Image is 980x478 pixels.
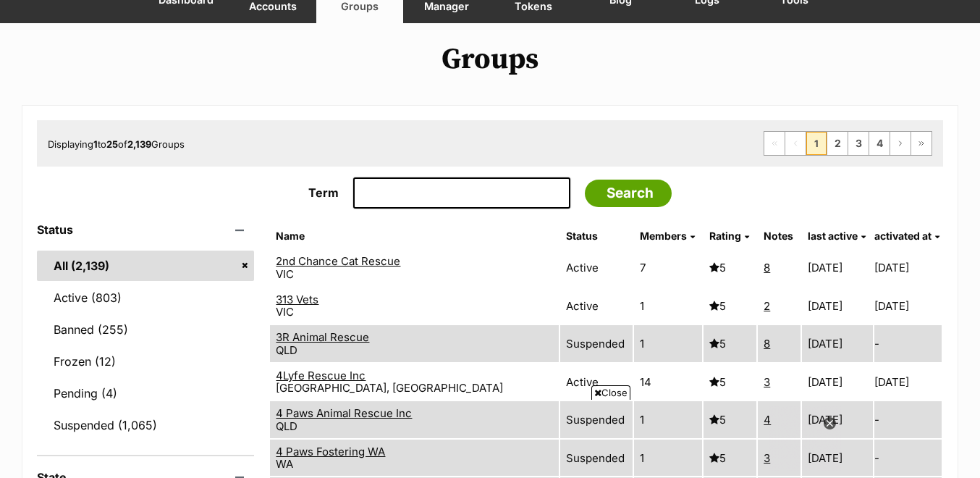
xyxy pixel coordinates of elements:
[276,293,318,306] a: 313 Vets
[764,131,932,156] nav: Pagination
[560,364,633,401] td: Active
[139,406,841,471] iframe: Advertisement
[890,132,911,155] a: Next page
[802,364,874,401] td: [DATE]
[764,375,770,389] a: 3
[764,132,785,155] span: First page
[270,225,559,248] th: Name
[634,325,703,362] td: 1
[704,249,756,286] td: 5
[704,364,756,401] td: 5
[802,249,874,286] td: [DATE]
[276,254,400,268] a: 2nd Chance Cat Rescue
[785,132,806,155] span: Previous page
[634,288,703,324] td: 1
[591,385,630,400] span: Close
[808,230,858,242] span: last active
[764,337,770,351] a: 8
[848,132,869,155] a: Page 3
[758,225,801,248] th: Notes
[764,261,770,274] a: 8
[806,132,827,155] span: Page 1
[276,369,366,382] a: 4Lyfe Rescue Inc
[640,230,695,242] a: Members
[808,230,866,242] a: last active
[270,364,559,401] td: [GEOGRAPHIC_DATA], [GEOGRAPHIC_DATA]
[37,410,254,440] a: Suspended (1,065)
[874,364,942,401] td: [DATE]
[874,288,942,324] td: [DATE]
[37,314,254,345] a: Banned (255)
[704,288,756,324] td: 5
[709,230,749,242] a: Rating
[874,230,939,242] a: activated at
[764,299,770,313] a: 2
[704,325,756,362] td: 5
[560,249,633,286] td: Active
[270,249,559,286] td: VIC
[308,185,339,200] span: translation missing: en.admin.groups.groups.search.term
[48,138,185,150] span: Displaying to of Groups
[276,330,369,344] a: 3R Animal Rescue
[560,225,633,248] th: Status
[869,132,890,155] a: Page 4
[127,138,151,150] strong: 2,139
[911,132,932,155] a: Last page
[874,249,942,286] td: [DATE]
[37,223,254,236] header: Status
[802,288,874,324] td: [DATE]
[37,346,254,377] a: Frozen (12)
[270,325,559,362] td: QLD
[106,138,118,150] strong: 25
[93,138,98,150] strong: 1
[560,325,633,362] td: Suspended
[874,325,942,362] td: -
[560,288,633,324] td: Active
[874,230,932,242] span: activated at
[37,282,254,313] a: Active (803)
[827,132,848,155] a: Page 2
[270,288,559,324] td: VIC
[709,230,741,242] span: Rating
[585,180,672,207] input: Search
[37,251,254,281] a: All (2,139)
[802,325,874,362] td: [DATE]
[634,249,703,286] td: 7
[640,230,687,242] span: Members
[37,378,254,408] a: Pending (4)
[874,401,942,438] td: -
[634,364,703,401] td: 14
[874,440,942,477] td: -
